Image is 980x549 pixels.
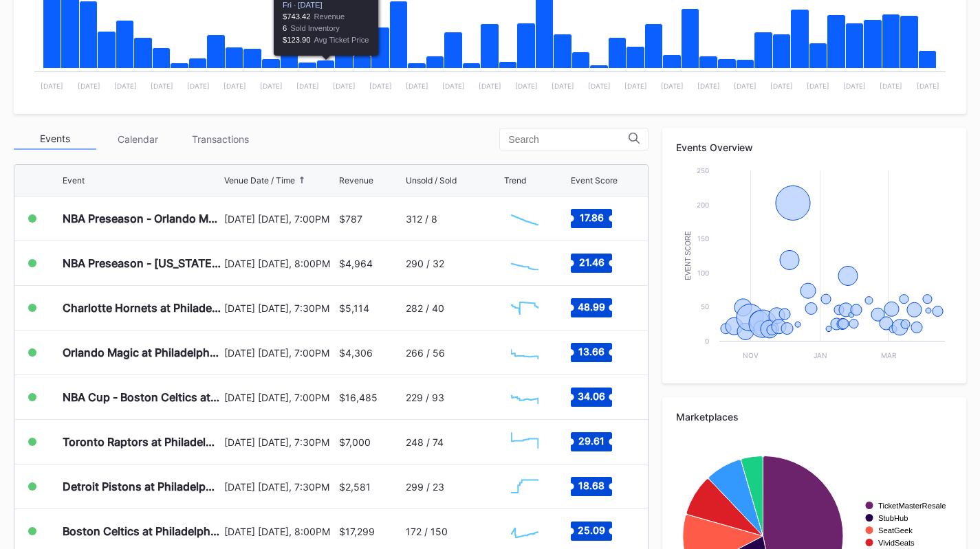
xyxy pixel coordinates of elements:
[224,213,335,225] div: [DATE] [DATE], 7:00PM
[339,258,373,269] div: $4,964
[578,301,605,313] text: 48.99
[734,82,756,90] text: [DATE]
[807,82,829,90] text: [DATE]
[697,201,709,209] text: 200
[406,347,445,359] div: 266 / 56
[114,82,137,90] text: [DATE]
[406,258,444,269] div: 290 / 32
[504,469,545,504] svg: Chart title
[406,481,444,493] div: 299 / 23
[339,213,362,225] div: $787
[624,82,647,90] text: [DATE]
[339,481,371,493] div: $2,581
[515,82,538,90] text: [DATE]
[697,269,709,277] text: 100
[224,347,335,359] div: [DATE] [DATE], 7:00PM
[63,212,221,225] div: NBA Preseason - Orlando Magic at Philadelphia 76ers
[504,335,545,370] svg: Chart title
[369,82,392,90] text: [DATE]
[96,128,179,150] div: Calendar
[406,436,444,448] div: 248 / 74
[697,82,720,90] text: [DATE]
[580,212,604,223] text: 17.86
[406,175,457,186] div: Unsold / Sold
[743,351,759,359] text: Nov
[224,436,335,448] div: [DATE] [DATE], 7:30PM
[224,175,295,186] div: Venue Date / Time
[78,82,100,90] text: [DATE]
[684,231,692,280] text: Event Score
[260,82,283,90] text: [DATE]
[578,346,605,357] text: 13.66
[504,201,545,236] svg: Chart title
[508,134,629,145] input: Search
[571,175,618,186] div: Event Score
[406,392,444,403] div: 229 / 93
[63,390,221,404] div: NBA Cup - Boston Celtics at Philadelphia 76ers
[579,256,605,268] text: 21.46
[63,256,221,270] div: NBA Preseason - [US_STATE] Timberwolves at Philadelphia 76ers
[63,301,221,315] div: Charlotte Hornets at Philadelphia 76ers
[661,82,684,90] text: [DATE]
[339,392,378,403] div: $16,485
[339,526,375,537] div: $17,299
[504,175,526,186] div: Trend
[479,82,501,90] text: [DATE]
[878,526,913,535] text: SeatGeek
[63,346,221,359] div: Orlando Magic at Philadelphia 76ers
[224,82,246,90] text: [DATE]
[224,258,335,269] div: [DATE] [DATE], 8:00PM
[504,380,545,414] svg: Chart title
[406,302,444,314] div: 282 / 40
[224,526,335,537] div: [DATE] [DATE], 8:00PM
[187,82,210,90] text: [DATE]
[878,539,915,547] text: VividSeats
[41,82,63,90] text: [DATE]
[552,82,574,90] text: [DATE]
[770,82,793,90] text: [DATE]
[224,302,335,314] div: [DATE] [DATE], 7:30PM
[406,526,448,537] div: 172 / 150
[63,480,221,493] div: Detroit Pistons at Philadelphia 76ers
[578,435,605,447] text: 29.61
[504,291,545,325] svg: Chart title
[843,82,866,90] text: [DATE]
[917,82,939,90] text: [DATE]
[578,524,605,536] text: 25.09
[878,502,946,510] text: TicketMasterResale
[224,481,335,493] div: [DATE] [DATE], 7:30PM
[14,128,96,150] div: Events
[339,436,371,448] div: $7,000
[578,390,605,402] text: 34.06
[339,347,373,359] div: $4,306
[63,524,221,538] div: Boston Celtics at Philadelphia 76ers
[179,128,261,150] div: Transactions
[878,514,908,522] text: StubHub
[697,234,709,243] text: 150
[676,142,952,153] div: Events Overview
[504,246,545,280] svg: Chart title
[406,213,437,225] div: 312 / 8
[676,411,952,423] div: Marketplaces
[676,164,952,370] svg: Chart title
[881,351,897,359] text: Mar
[406,82,428,90] text: [DATE]
[63,435,221,449] div: Toronto Raptors at Philadelphia 76ers
[880,82,902,90] text: [DATE]
[701,302,709,311] text: 50
[504,425,545,459] svg: Chart title
[697,166,709,175] text: 250
[578,480,605,491] text: 18.68
[814,351,828,359] text: Jan
[339,302,369,314] div: $5,114
[333,82,356,90] text: [DATE]
[296,82,319,90] text: [DATE]
[588,82,611,90] text: [DATE]
[63,175,85,186] div: Event
[504,514,545,548] svg: Chart title
[442,82,465,90] text: [DATE]
[339,175,373,186] div: Revenue
[705,337,709,345] text: 0
[224,392,335,403] div: [DATE] [DATE], 7:00PM
[151,82,173,90] text: [DATE]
